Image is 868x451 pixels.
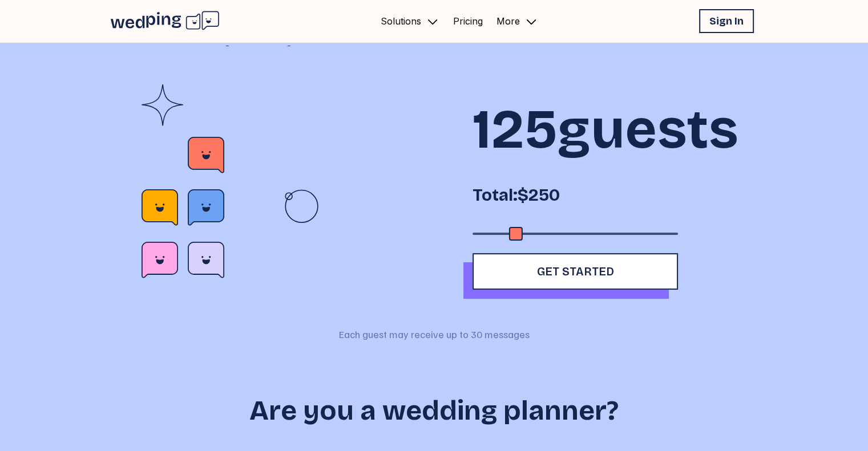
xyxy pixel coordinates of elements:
button: More [492,9,543,33]
div: Accessibility label [509,227,523,241]
button: Solutions [376,9,444,33]
nav: Primary Navigation [376,9,543,33]
span: Get Started [536,265,613,278]
h1: Sign In [709,13,744,29]
p: Solutions [381,14,421,28]
h1: 125 guests [473,103,678,157]
p: More [496,14,520,28]
button: Sign In [699,9,754,33]
h1: Are you a wedding planner? [249,397,619,424]
a: Pricing [453,14,483,28]
p: Each guest may receive up to 30 messages [339,326,530,342]
button: Get Started [473,253,678,290]
h1: Total: $250 [473,185,678,205]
